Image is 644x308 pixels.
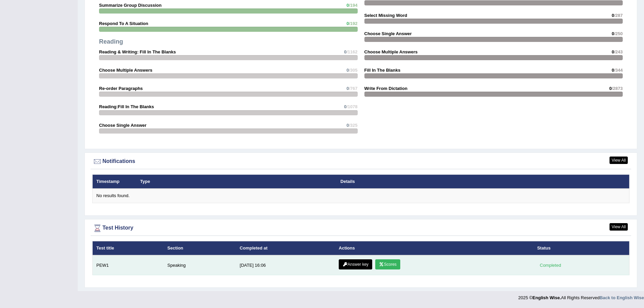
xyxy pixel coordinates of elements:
[96,193,625,199] div: No results found.
[339,259,372,269] a: Answer key
[364,86,408,91] strong: Write From Dictation
[164,255,236,275] td: Speaking
[93,241,164,255] th: Test title
[612,31,614,36] span: 0
[518,291,644,301] div: 2025 © All Rights Reserved
[349,86,357,91] span: /767
[99,68,152,73] strong: Choose Multiple Answers
[614,49,623,54] span: /243
[349,3,357,8] span: /194
[349,123,357,128] span: /325
[612,13,614,18] span: 0
[537,262,564,269] div: Completed
[349,68,357,73] span: /305
[364,49,418,54] strong: Choose Multiple Answers
[614,31,623,36] span: /250
[99,123,146,128] strong: Choose Single Answer
[349,21,357,26] span: /192
[99,38,123,45] strong: Reading
[347,21,349,26] span: 0
[612,68,614,73] span: 0
[347,123,349,128] span: 0
[344,49,347,54] span: 0
[164,241,236,255] th: Section
[99,104,154,109] strong: Reading:Fill In The Blanks
[93,255,164,275] td: PEW1
[92,157,629,167] div: Notifications
[99,3,162,8] strong: Summarize Group Discussion
[533,241,629,255] th: Status
[364,31,412,36] strong: Choose Single Answer
[600,295,644,300] a: Back to English Wise
[610,157,628,164] a: View All
[92,223,629,233] div: Test History
[347,49,358,54] span: /1162
[93,174,137,189] th: Timestamp
[532,295,561,300] strong: English Wise.
[612,49,614,54] span: 0
[364,68,401,73] strong: Fill In The Blanks
[99,21,148,26] strong: Respond To A Situation
[344,104,347,109] span: 0
[347,86,349,91] span: 0
[609,86,612,91] span: 0
[610,223,628,231] a: View All
[337,174,589,189] th: Details
[364,13,407,18] strong: Select Missing Word
[236,241,335,255] th: Completed at
[347,68,349,73] span: 0
[375,259,400,269] a: Scores
[614,13,623,18] span: /287
[99,86,143,91] strong: Re-order Paragraphs
[236,255,335,275] td: [DATE] 16:06
[335,241,533,255] th: Actions
[99,49,176,54] strong: Reading & Writing: Fill In The Blanks
[612,86,623,91] span: /2873
[137,174,337,189] th: Type
[347,104,358,109] span: /1078
[614,68,623,73] span: /344
[347,3,349,8] span: 0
